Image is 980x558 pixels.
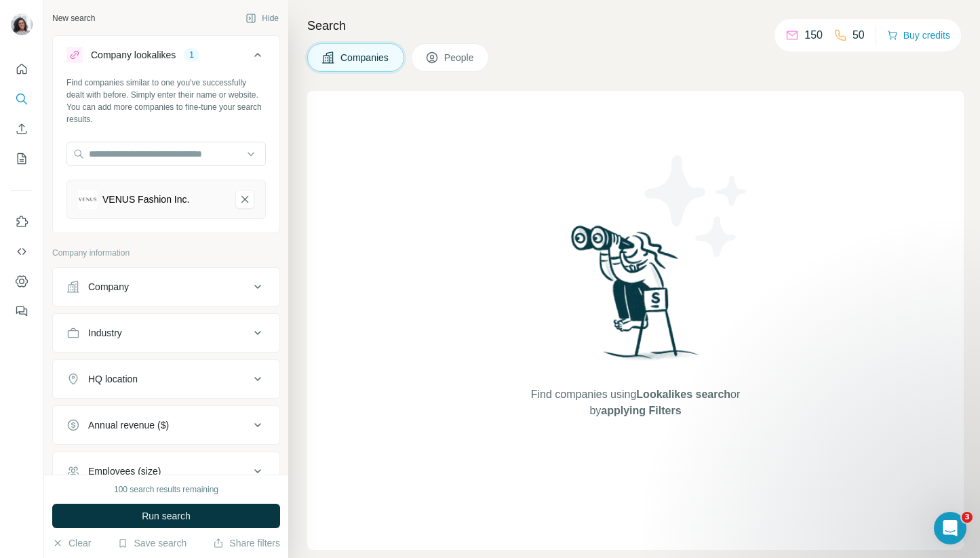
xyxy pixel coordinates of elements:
button: Company [53,271,279,303]
h4: Search [307,16,964,35]
div: HQ location [88,372,138,386]
p: Company information [52,247,280,259]
button: Share filters [213,536,280,550]
div: Annual revenue ($) [88,418,169,432]
button: HQ location [53,363,279,395]
button: Quick start [11,57,33,81]
button: Buy credits [887,26,950,45]
button: Hide [236,8,288,28]
button: Annual revenue ($) [53,409,279,441]
span: applying Filters [601,405,681,416]
button: VENUS Fashion Inc.-remove-button [235,190,254,209]
button: Use Surfe on LinkedIn [11,210,33,234]
p: 50 [852,27,865,43]
button: Run search [52,504,280,528]
img: Surfe Illustration - Woman searching with binoculars [565,222,706,373]
div: Industry [88,326,122,340]
button: Dashboard [11,269,33,294]
iframe: Intercom live chat [934,512,966,544]
button: Search [11,87,33,111]
div: Company lookalikes [91,48,176,62]
div: VENUS Fashion Inc. [102,193,189,206]
button: Clear [52,536,91,550]
span: Run search [142,509,191,523]
span: 3 [962,512,973,523]
span: Companies [340,51,390,64]
div: 1 [184,49,199,61]
button: Company lookalikes1 [53,39,279,77]
button: Use Surfe API [11,239,33,264]
img: VENUS Fashion Inc.-logo [78,190,97,209]
button: Enrich CSV [11,117,33,141]
button: Feedback [11,299,33,323]
div: Employees (size) [88,464,161,478]
div: New search [52,12,95,24]
p: 150 [804,27,823,43]
span: People [444,51,475,64]
button: Employees (size) [53,455,279,487]
img: Avatar [11,14,33,35]
span: Find companies using or by [527,386,744,419]
button: Save search [117,536,187,550]
span: Lookalikes search [636,388,730,400]
button: My lists [11,146,33,171]
button: Industry [53,317,279,349]
div: Find companies similar to one you've successfully dealt with before. Simply enter their name or w... [66,77,266,125]
div: Company [88,280,129,294]
div: 100 search results remaining [114,483,218,496]
img: Surfe Illustration - Stars [635,145,758,267]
